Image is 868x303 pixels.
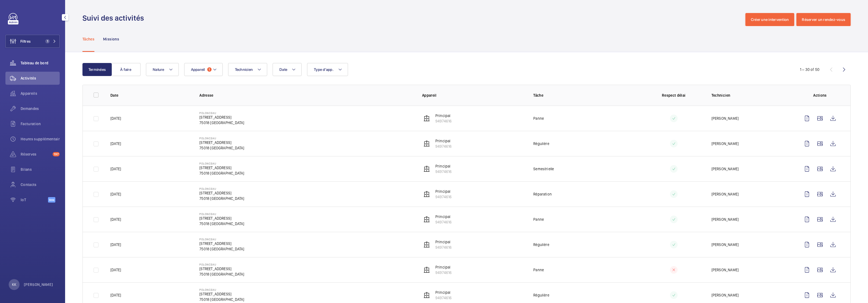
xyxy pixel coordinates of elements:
[711,141,739,146] p: [PERSON_NAME]
[21,182,60,187] span: Contacts
[235,67,253,72] span: Technicien
[435,264,452,270] p: Principal
[423,241,430,248] img: elevator.svg
[199,93,413,98] p: Adresse
[146,63,179,76] button: Nature
[12,282,16,287] p: KK
[21,106,60,111] span: Demandes
[110,191,121,197] p: [DATE]
[199,115,244,120] p: [STREET_ADDRESS]
[110,292,121,298] p: [DATE]
[435,138,452,144] p: Principal
[228,63,267,76] button: Technicien
[273,63,302,76] button: Date
[435,189,452,194] p: Principal
[199,272,244,277] p: 75018 [GEOGRAPHIC_DATA]
[199,196,244,201] p: 75018 [GEOGRAPHIC_DATA]
[422,93,525,98] p: Appareil
[184,63,223,76] button: Appareil1
[199,190,244,196] p: [STREET_ADDRESS]
[533,267,544,273] p: Panne
[711,217,739,222] p: [PERSON_NAME]
[199,120,244,125] p: 75018 [GEOGRAPHIC_DATA]
[796,13,851,26] button: Réserver un rendez-vous
[110,242,121,247] p: [DATE]
[199,216,244,221] p: [STREET_ADDRESS]
[645,93,703,98] p: Respect délai
[435,113,452,118] p: Principal
[533,93,636,98] p: Tâche
[435,290,452,295] p: Principal
[533,116,544,121] p: Panne
[711,191,739,197] p: [PERSON_NAME]
[533,217,544,222] p: Panne
[423,191,430,197] img: elevator.svg
[199,137,244,140] p: Polonceau
[21,136,60,142] span: Heures supplémentaires
[110,217,121,222] p: [DATE]
[711,116,739,121] p: [PERSON_NAME]
[423,216,430,223] img: elevator.svg
[110,141,121,146] p: [DATE]
[711,166,739,172] p: [PERSON_NAME]
[423,292,430,298] img: elevator.svg
[199,238,244,241] p: Polonceau
[307,63,348,76] button: Type d'app.
[199,145,244,151] p: 75018 [GEOGRAPHIC_DATA]
[21,197,48,203] span: IoT
[199,266,244,272] p: [STREET_ADDRESS]
[82,13,147,23] h1: Suivi des activités
[435,245,452,250] p: 94974616
[48,197,55,203] span: Beta
[110,93,191,98] p: Date
[533,191,552,197] p: Réparation
[533,242,549,247] p: Régulière
[82,63,112,76] button: Terminées
[533,292,549,298] p: Régulière
[435,163,452,169] p: Principal
[199,221,244,226] p: 75018 [GEOGRAPHIC_DATA]
[435,214,452,219] p: Principal
[21,151,50,157] span: Réserves
[24,282,53,287] p: [PERSON_NAME]
[199,297,244,302] p: 75018 [GEOGRAPHIC_DATA]
[711,242,739,247] p: [PERSON_NAME]
[110,116,121,121] p: [DATE]
[5,35,60,48] button: Filtres1
[435,295,452,301] p: 94974616
[199,140,244,145] p: [STREET_ADDRESS]
[199,291,244,297] p: [STREET_ADDRESS]
[110,267,121,273] p: [DATE]
[711,93,792,98] p: Technicien
[423,267,430,273] img: elevator.svg
[800,67,819,72] div: 1 – 30 of 50
[435,270,452,275] p: 94974616
[153,67,164,72] span: Nature
[435,239,452,245] p: Principal
[199,241,244,246] p: [STREET_ADDRESS]
[423,115,430,122] img: elevator.svg
[533,141,549,146] p: Régulière
[199,171,244,176] p: 75018 [GEOGRAPHIC_DATA]
[423,140,430,147] img: elevator.svg
[199,111,244,115] p: Polonceau
[314,67,334,72] span: Type d'app.
[21,91,60,96] span: Appareils
[199,187,244,190] p: Polonceau
[279,67,287,72] span: Date
[21,167,60,172] span: Bilans
[533,166,554,172] p: Semestrielle
[21,60,60,66] span: Tableau de bord
[435,219,452,225] p: 94974616
[21,75,60,81] span: Activités
[191,67,205,72] span: Appareil
[711,267,739,273] p: [PERSON_NAME]
[745,13,794,26] button: Créer une intervention
[435,169,452,174] p: 94974616
[711,292,739,298] p: [PERSON_NAME]
[800,93,840,98] p: Actions
[199,263,244,266] p: Polonceau
[20,39,31,44] span: Filtres
[435,118,452,124] p: 94974616
[111,63,141,76] button: À faire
